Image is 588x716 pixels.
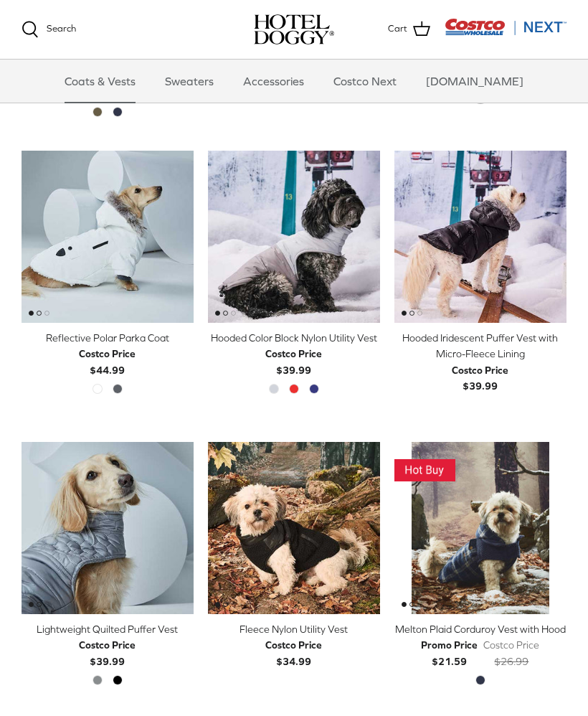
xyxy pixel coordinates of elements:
[208,621,380,669] a: Fleece Nylon Utility Vest Costco Price$34.99
[413,60,536,103] a: [DOMAIN_NAME]
[421,637,478,653] div: Promo Price
[265,637,322,666] b: $34.99
[265,346,322,375] b: $39.99
[265,637,322,653] div: Costco Price
[394,330,566,362] div: Hooded Iridescent Puffer Vest with Micro-Fleece Lining
[321,60,409,103] a: Costco Next
[394,442,566,614] a: Melton Plaid Corduroy Vest with Hood
[208,621,380,637] div: Fleece Nylon Utility Vest
[208,330,380,346] div: Hooded Color Block Nylon Utility Vest
[79,637,136,666] b: $39.99
[79,346,136,362] div: Costco Price
[208,330,380,378] a: Hooded Color Block Nylon Utility Vest Costco Price$39.99
[152,60,227,103] a: Sweaters
[452,362,508,392] b: $39.99
[394,330,566,395] a: Hooded Iridescent Puffer Vest with Micro-Fleece Lining Costco Price$39.99
[394,151,566,323] a: Hooded Iridescent Puffer Vest with Micro-Fleece Lining
[421,637,478,666] b: $21.59
[394,621,566,669] a: Melton Plaid Corduroy Vest with Hood Promo Price$21.59 Costco Price$26.99
[79,346,136,375] b: $44.99
[208,151,380,323] a: Hooded Color Block Nylon Utility Vest
[254,14,334,44] img: hoteldoggycom
[208,442,380,614] a: Fleece Nylon Utility Vest
[47,23,76,34] span: Search
[22,621,194,669] a: Lightweight Quilted Puffer Vest Costco Price$39.99
[494,656,528,667] s: $26.99
[254,14,334,44] a: hoteldoggy.com hoteldoggycom
[388,22,407,37] span: Cart
[22,151,194,323] a: Reflective Polar Parka Coat
[22,21,76,38] a: Search
[394,459,455,481] img: This Item Is A Hot Buy! Get it While the Deal is Good!
[445,27,566,38] a: Visit Costco Next
[230,60,317,103] a: Accessories
[483,637,539,653] div: Costco Price
[79,637,136,653] div: Costco Price
[452,362,508,378] div: Costco Price
[52,60,148,103] a: Coats & Vests
[394,621,566,637] div: Melton Plaid Corduroy Vest with Hood
[445,18,566,36] img: Costco Next
[22,621,194,637] div: Lightweight Quilted Puffer Vest
[388,20,430,39] a: Cart
[22,330,194,378] a: Reflective Polar Parka Coat Costco Price$44.99
[22,442,194,614] a: Lightweight Quilted Puffer Vest
[265,346,322,362] div: Costco Price
[22,330,194,346] div: Reflective Polar Parka Coat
